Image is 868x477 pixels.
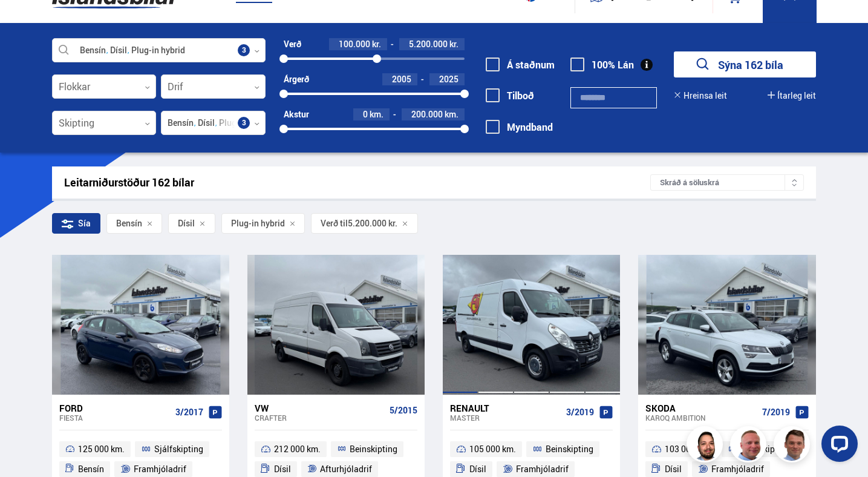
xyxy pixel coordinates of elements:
span: 2005 [392,73,411,85]
span: km. [370,110,383,119]
div: Crafter [255,413,385,422]
button: Hreinsa leit [674,91,727,100]
span: 212 000 km. [274,442,321,456]
div: VW [255,403,385,413]
img: nhp88E3Fdnt1Opn2.png [688,428,725,464]
span: kr. [449,39,458,49]
div: Skráð á söluskrá [650,174,804,191]
span: 5/2015 [390,406,417,415]
div: Fiesta [59,413,171,422]
span: Sjálfskipting [154,442,203,456]
button: Sýna 162 bíla [674,51,816,77]
label: Tilboð [486,90,534,101]
img: siFngHWaQ9KaOqBr.png [732,428,768,464]
span: Bensín [116,219,142,228]
span: Dísil [469,462,486,476]
span: 200.000 [411,108,443,120]
button: Ítarleg leit [768,91,816,100]
label: Á staðnum [486,59,555,70]
span: 3/2017 [175,407,203,417]
img: FbJEzSuNWCJXmdc-.webp [775,428,812,464]
label: Myndband [486,122,553,133]
span: Dísil [178,219,195,228]
span: 3/2019 [566,407,594,417]
span: 5.200.000 [409,38,448,50]
div: Akstur [284,110,309,119]
span: 100.000 [339,38,370,50]
div: Renault [450,403,561,413]
span: km. [445,110,458,119]
span: Beinskipting [350,442,397,456]
span: 2025 [439,73,458,85]
iframe: LiveChat chat widget [812,421,863,472]
div: Master [450,413,561,422]
span: kr. [372,39,381,49]
div: Árgerð [284,74,309,84]
span: 105 000 km. [469,442,516,456]
span: Beinskipting [546,442,593,456]
span: 5.200.000 kr. [348,219,397,228]
div: Leitarniðurstöður 162 bílar [64,176,651,189]
span: 103 000 km. [665,442,711,456]
div: Ford [59,403,171,413]
span: 125 000 km. [78,442,125,456]
span: Plug-in hybrid [231,219,285,228]
span: Afturhjóladrif [320,462,372,476]
span: Dísil [274,462,291,476]
span: Framhjóladrif [711,462,764,476]
span: 7/2019 [762,407,790,417]
div: Karoq AMBITION [645,413,757,422]
span: Dísil [665,462,682,476]
span: 0 [363,108,368,120]
div: Verð [284,39,301,49]
label: 100% Lán [570,59,634,70]
span: Bensín [78,462,104,476]
span: Framhjóladrif [516,462,569,476]
div: Skoda [645,403,757,413]
div: Sía [52,213,100,234]
span: Framhjóladrif [134,462,186,476]
span: Verð til [321,219,348,228]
